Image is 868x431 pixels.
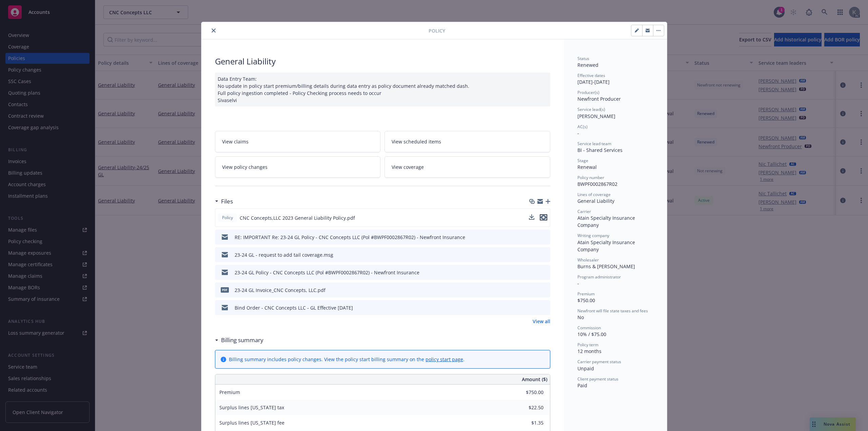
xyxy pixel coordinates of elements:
span: Renewal [577,164,597,170]
span: Premium [577,291,595,297]
span: Newfront will file state taxes and fees [577,308,648,314]
span: Atain Specialty Insurance Company [577,239,636,253]
div: General Liability [577,197,653,204]
span: View policy changes [222,163,268,171]
span: Program administrator [577,274,621,280]
span: Client payment status [577,376,618,382]
div: 23-24 GL Policy - CNC Concepts LLC (Pol #BWPF0002867R02) - Newfront Insurance [235,269,419,276]
h3: Billing summary [221,336,263,345]
button: preview file [540,214,547,221]
span: Atain Specialty Insurance Company [577,215,636,228]
a: View coverage [384,156,550,178]
span: Amount ($) [522,376,547,383]
span: $750.00 [577,297,595,303]
span: - [577,280,579,287]
input: 0.00 [504,387,548,397]
span: View coverage [392,163,424,171]
span: Wholesaler [577,257,599,263]
span: No [577,314,584,320]
span: AC(s) [577,124,588,130]
span: CNC Concepts,LLC 2023 General Liability Policy.pdf [240,214,355,221]
span: Policy number [577,175,604,180]
span: 10% / $75.00 [577,331,606,337]
a: View claims [215,131,381,152]
span: [PERSON_NAME] [577,113,615,119]
span: Renewed [577,62,598,68]
button: preview file [540,214,547,220]
button: preview file [541,269,548,276]
span: Carrier payment status [577,359,621,365]
span: Surplus lines [US_STATE] tax [219,404,284,411]
button: preview file [541,287,548,294]
span: Lines of coverage [577,192,611,197]
span: - [577,130,579,136]
button: close [210,26,218,35]
button: preview file [541,304,548,311]
div: Files [215,197,233,206]
span: 12 months [577,348,601,354]
div: Data Entry Team: No update in policy start premium/billing details during data entry as policy do... [215,73,550,106]
div: Billing summary includes policy changes. View the policy start billing summary on the . [229,356,465,363]
span: Paid [577,382,587,389]
button: download file [531,304,536,311]
span: View scheduled items [392,138,441,145]
span: Status [577,56,589,61]
button: preview file [541,234,548,241]
span: Effective dates [577,73,605,78]
span: Service lead(s) [577,106,605,112]
span: pdf [221,287,229,292]
span: Premium [219,389,240,395]
span: Producer(s) [577,90,599,95]
button: download file [531,287,536,294]
button: download file [529,214,534,220]
a: View policy changes [215,156,381,178]
span: Writing company [577,233,609,238]
button: download file [531,269,536,276]
span: Stage [577,158,588,163]
button: download file [531,234,536,241]
span: Commission [577,325,601,331]
span: BWPF0002867R02 [577,181,617,187]
span: View claims [222,138,249,145]
div: RE: IMPORTANT Re: 23-24 GL Policy - CNC Concepts LLC (Pol #BWPF0002867R02) - Newfront Insurance [235,234,465,241]
button: download file [529,214,534,221]
div: Billing summary [215,336,263,345]
div: 23-24 GL - request to add tail coverage.msg [235,251,333,258]
span: Policy term [577,342,598,348]
h3: Files [221,197,233,206]
a: View all [533,318,550,325]
div: [DATE] - [DATE] [577,73,653,85]
button: download file [531,251,536,258]
span: Service lead team [577,141,611,146]
div: 23-24 GL Invoice_CNC Concepts, LLC.pdf [235,287,325,294]
span: Policy [221,215,234,221]
div: Bind Order - CNC Concepts LLC - GL Effective [DATE] [235,304,353,311]
span: BI - Shared Services [577,147,623,153]
span: Unpaid [577,365,594,372]
input: 0.00 [504,418,548,428]
span: Policy [429,27,445,34]
div: General Liability [215,56,550,67]
a: policy start page [426,356,463,363]
span: Carrier [577,209,591,214]
button: preview file [541,251,548,258]
span: Burns & [PERSON_NAME] [577,263,635,270]
span: Surplus lines [US_STATE] fee [219,419,284,426]
span: Newfront Producer [577,96,621,102]
a: View scheduled items [384,131,550,152]
input: 0.00 [504,403,548,413]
